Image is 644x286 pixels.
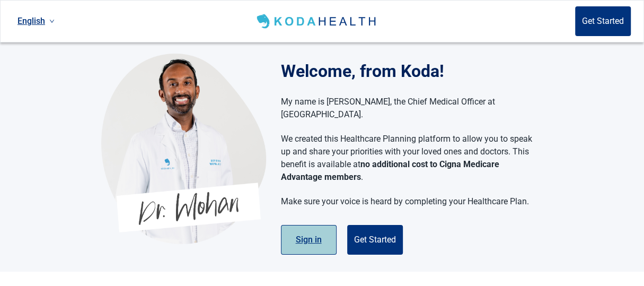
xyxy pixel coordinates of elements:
[347,225,403,255] button: Get Started
[281,225,337,255] button: Sign in
[281,195,533,208] p: Make sure your voice is heard by completing your Healthcare Plan.
[281,133,533,184] p: We created this Healthcare Planning platform to allow you to speak up and share your priorities w...
[101,53,266,244] img: Koda Health
[13,12,59,30] a: Current language: English
[281,58,543,84] h1: Welcome, from Koda!
[49,19,55,24] span: down
[281,159,499,182] strong: no additional cost to Cigna Medicare Advantage members
[254,13,380,30] img: Koda Health
[281,96,533,121] p: My name is [PERSON_NAME], the Chief Medical Officer at [GEOGRAPHIC_DATA].
[575,6,631,36] button: Get Started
